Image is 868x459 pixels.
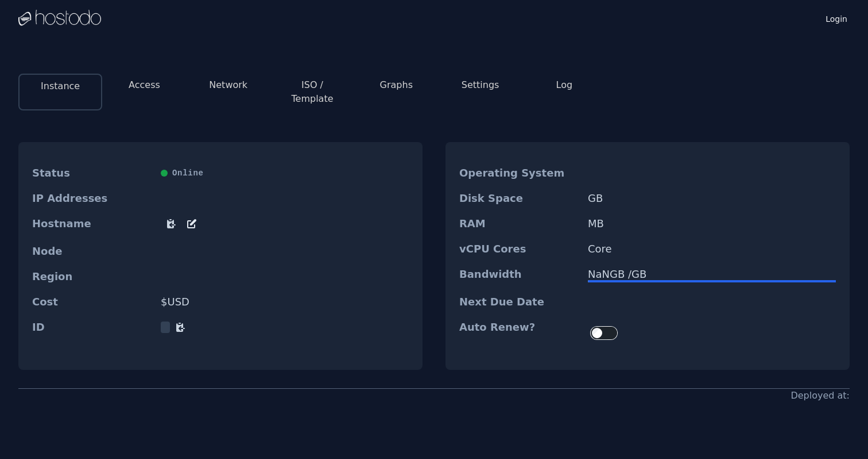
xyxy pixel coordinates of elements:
[129,78,160,92] button: Access
[588,218,836,229] dd: MB
[459,243,579,255] dt: vCPU Cores
[161,167,409,179] div: Online
[462,78,499,92] button: Settings
[588,193,836,204] dd: GB
[459,218,579,229] dt: RAM
[459,269,579,282] dt: Bandwidth
[459,167,579,179] dt: Operating System
[459,322,579,345] dt: Auto Renew?
[823,11,850,25] a: Login
[280,78,345,106] button: ISO / Template
[32,193,152,204] dt: IP Addresses
[588,269,836,280] div: NaN GB / GB
[380,78,413,92] button: Graphs
[41,79,80,93] button: Instance
[459,193,579,204] dt: Disk Space
[459,296,579,308] dt: Next Due Date
[161,296,409,308] dd: $ USD
[209,78,247,92] button: Network
[32,296,152,308] dt: Cost
[32,218,152,232] dt: Hostname
[32,322,152,333] dt: ID
[18,10,101,27] img: Logo
[32,246,152,257] dt: Node
[790,389,850,403] div: Deployed at:
[32,167,152,179] dt: Status
[588,243,836,255] dd: Core
[32,271,152,282] dt: Region
[556,78,573,92] button: Log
